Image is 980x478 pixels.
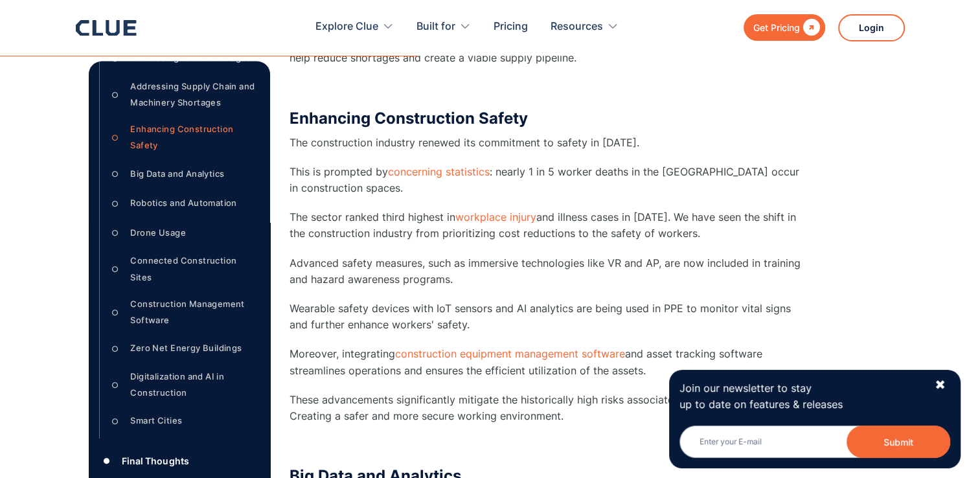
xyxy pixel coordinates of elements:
div: Zero Net Energy Buildings [130,340,242,356]
a: ○Robotics and Automation [108,194,260,213]
div: Big Data and Analytics [130,166,224,182]
p: These advancements significantly mitigate the historically high risks associated with constructio... [290,392,808,424]
div: Addressing Supply Chain and Machinery Shortages [130,78,259,111]
a: ●Final Thoughts [99,451,260,471]
div: ○ [108,302,123,322]
div: Construction Management Software [130,296,259,328]
div: Drone Usage [130,225,185,241]
a: concerning statistics [388,165,490,178]
a: ○Digitalization and AI in Construction [108,369,260,401]
div: ○ [108,411,123,431]
div: Final Thoughts [122,453,188,469]
div: Get Pricing [753,19,800,36]
p: Moreover, integrating and asset tracking software streamlines operations and ensures the efficien... [290,346,808,378]
div: Resources [551,6,619,47]
div: Explore Clue [315,6,378,47]
a: workplace injury [455,211,536,223]
div: Built for [416,6,455,47]
a: Login [838,14,905,41]
a: ○Big Data and Analytics [108,165,260,184]
p: The construction industry renewed its commitment to safety in [DATE]. [290,135,808,151]
div: ○ [108,85,123,104]
div: Robotics and Automation [130,195,236,211]
div: Explore Clue [315,6,394,47]
div: ○ [108,260,123,279]
p: This is prompted by : nearly 1 in 5 worker deaths in the [GEOGRAPHIC_DATA] occur in construction ... [290,164,808,196]
div: Resources [551,6,603,47]
div: ○ [108,223,123,243]
p: ‍ [290,437,808,453]
a: ○Zero Net Energy Buildings [108,339,260,358]
a: Get Pricing [744,14,825,41]
div: ○ [108,128,123,148]
a: ○Connected Construction Sites [108,253,260,285]
div: Digitalization and AI in Construction [130,369,259,401]
div: ○ [108,375,123,394]
p: ‍ [290,79,808,95]
div: ○ [108,194,123,213]
p: Join our newsletter to stay up to date on features & releases [679,380,923,413]
a: ○Addressing Supply Chain and Machinery Shortages [108,78,260,111]
a: Pricing [494,6,528,47]
p: The sector ranked third highest in and illness cases in [DATE]. We have seen the shift in the con... [290,209,808,242]
p: Advanced safety measures, such as immersive technologies like VR and AP, are now included in trai... [290,255,808,288]
div: Enhancing Construction Safety [130,121,259,154]
div: ○ [108,339,123,358]
a: ○Enhancing Construction Safety [108,121,260,154]
div: Smart Cities [130,413,182,429]
h3: Enhancing Construction Safety [290,109,808,128]
div: Connected Construction Sites [130,253,259,285]
div: ○ [108,165,123,184]
a: ○Construction Management Software [108,296,260,328]
a: ○Smart Cities [108,411,260,431]
div: ● [99,451,115,471]
p: Wearable safety devices with IoT sensors and AI analytics are being used in PPE to monitor vital ... [290,301,808,333]
a: ○Drone Usage [108,223,260,243]
div: Built for [416,6,471,47]
button: Submit [847,426,950,458]
div:  [800,19,820,36]
a: construction equipment management software [395,347,625,360]
div: ✖ [935,377,946,393]
input: Enter your E-mail [679,426,950,458]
